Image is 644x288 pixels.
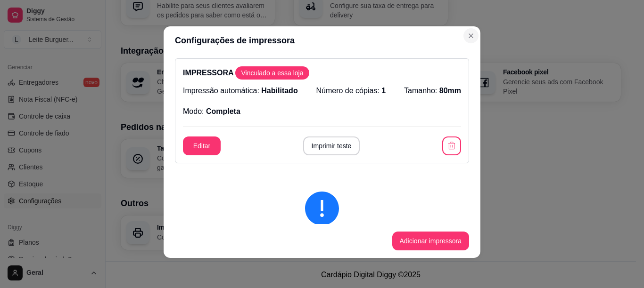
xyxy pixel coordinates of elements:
[316,85,386,96] p: Número de cópias:
[463,28,479,43] button: Close
[404,85,461,96] p: Tamanho:
[381,87,386,95] span: 1
[439,87,461,95] span: 80mm
[237,68,307,78] span: Vinculado a essa loja
[183,106,240,117] p: Modo:
[305,192,339,225] span: exclamation-circle
[206,107,240,115] span: Completa
[183,66,461,80] p: IMPRESSORA
[303,136,360,155] button: Imprimir teste
[183,85,298,96] p: Impressão automática:
[183,136,221,155] button: Editar
[261,87,297,95] span: Habilitado
[392,232,470,250] button: Adicionar impressora
[164,26,480,55] header: Configurações de impressora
